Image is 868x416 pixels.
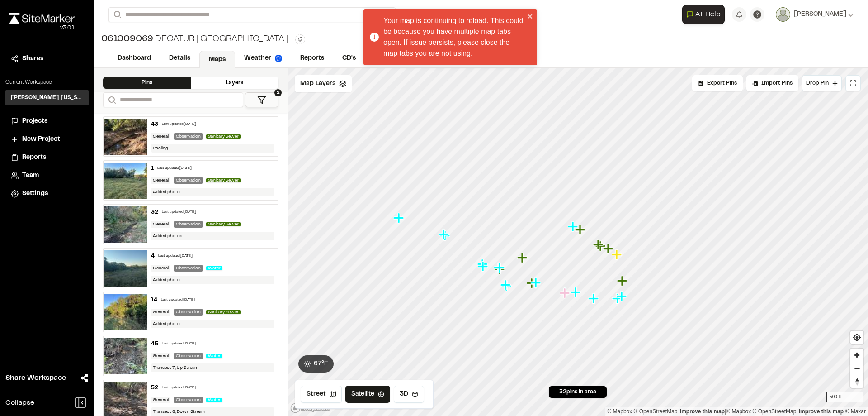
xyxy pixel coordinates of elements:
[104,338,147,374] img: file
[517,252,529,264] div: Map marker
[11,153,83,163] a: Reports
[151,232,275,240] div: Added photos
[494,262,505,274] div: Map marker
[108,50,160,67] a: Dashboard
[199,51,235,68] a: Maps
[291,50,333,67] a: Reports
[794,10,846,19] span: [PERSON_NAME]
[174,133,203,140] div: Observation
[174,177,203,184] div: Observation
[11,116,83,126] a: Projects
[527,277,538,289] div: Map marker
[394,212,406,224] div: Map marker
[11,171,83,181] a: Team
[500,279,512,291] div: Map marker
[274,89,282,96] span: 2
[151,407,275,416] div: Transect 8; Down Stream
[314,359,328,369] span: 67 ° F
[603,243,615,255] div: Map marker
[612,249,623,261] div: Map marker
[206,222,241,226] span: Sanitary Sewer
[850,331,863,344] button: Find my location
[776,7,790,22] img: User
[288,68,868,416] canvas: Map
[162,385,196,391] div: Last updated [DATE]
[394,386,424,403] button: 3D
[151,309,170,316] div: General
[161,297,195,303] div: Last updated [DATE]
[695,9,721,20] span: AI Help
[151,133,170,140] div: General
[617,291,628,302] div: Map marker
[174,265,203,272] div: Observation
[682,5,725,24] button: Open AI Assistant
[568,221,580,233] div: Map marker
[22,189,48,199] span: Settings
[560,287,572,299] div: Map marker
[162,341,196,347] div: Last updated [DATE]
[607,408,632,415] a: Mapbox
[162,122,196,127] div: Last updated [DATE]
[151,384,158,392] div: 52
[301,386,342,403] button: Street
[158,253,193,259] div: Last updated [DATE]
[206,266,222,270] span: Water
[5,78,89,86] p: Current Workspace
[682,5,728,24] div: Open AI Assistant
[151,208,158,216] div: 32
[157,166,192,171] div: Last updated [DATE]
[383,15,524,59] div: Your map is continuing to reload. This could be because you have multiple map tabs open. If issue...
[151,363,275,372] div: Transect 7; Up Stream
[151,221,170,228] div: General
[5,373,66,383] span: Share Workspace
[160,50,199,67] a: Details
[174,309,203,316] div: Observation
[300,79,335,89] span: Map Layers
[275,55,282,62] img: precipai.png
[826,392,863,402] div: 500 ft
[345,386,390,403] button: Satellite
[607,407,866,416] div: |
[560,287,571,299] div: Map marker
[613,293,624,305] div: Map marker
[151,188,275,196] div: Added photo
[295,34,305,44] button: Edit Tags
[206,354,222,358] span: Water
[850,375,863,388] span: Reset bearing to north
[477,258,489,270] div: Map marker
[22,171,39,181] span: Team
[802,75,842,91] button: Drop Pin
[298,355,334,373] button: 67°F
[806,79,829,87] span: Drop Pin
[174,397,203,403] div: Observation
[845,408,866,415] a: Maxar
[9,13,75,24] img: rebrand.png
[746,75,798,91] div: Import Pins into your project
[103,92,119,107] button: Search
[333,50,365,67] a: CD's
[206,310,241,314] span: Sanitary Sewer
[206,398,222,402] span: Water
[439,229,450,240] div: Map marker
[108,7,125,22] button: Search
[104,206,147,243] img: file
[101,33,288,46] div: Decatur [GEOGRAPHIC_DATA]
[575,224,587,236] div: Map marker
[761,79,793,87] span: Import Pins
[612,293,624,305] div: Map marker
[245,92,278,107] button: 2
[104,163,147,199] img: file
[617,275,629,287] div: Map marker
[559,388,596,396] span: 32 pins in area
[151,252,155,260] div: 4
[11,54,83,64] a: Shares
[104,119,147,155] img: file
[753,408,797,415] a: OpenStreetMap
[151,164,154,172] div: 1
[571,287,582,298] div: Map marker
[151,144,275,153] div: Pooling
[850,349,863,362] button: Zoom in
